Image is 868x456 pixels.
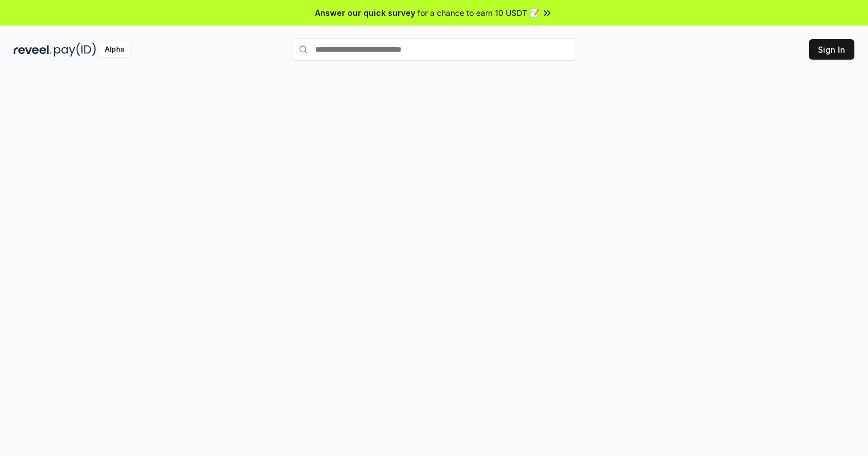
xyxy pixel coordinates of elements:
span: for a chance to earn 10 USDT 📝 [418,7,539,19]
span: Answer our quick survey [315,7,415,19]
img: reveel_dark [14,43,52,57]
div: Alpha [98,43,130,57]
img: pay_id [54,43,96,57]
button: Sign In [809,39,854,60]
